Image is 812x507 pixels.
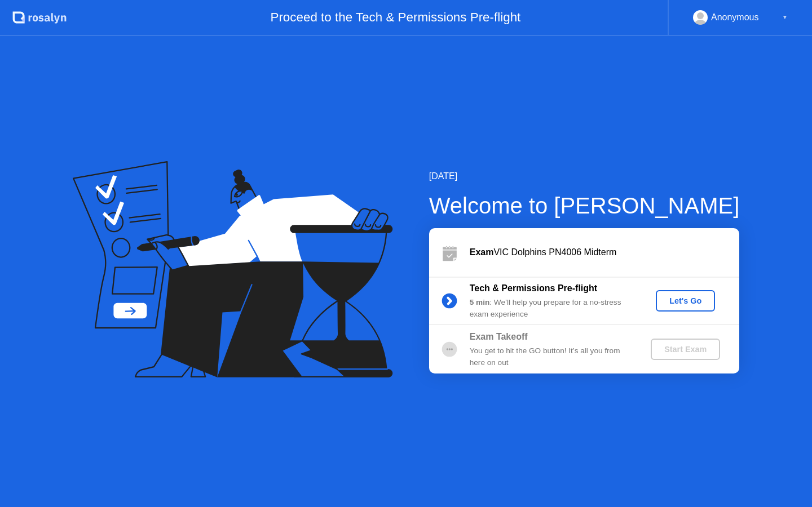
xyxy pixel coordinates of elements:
b: 5 min [470,298,490,306]
b: Tech & Permissions Pre-flight [470,283,597,293]
div: : We’ll help you prepare for a no-stress exam experience [470,297,632,320]
div: Welcome to [PERSON_NAME] [429,189,740,223]
div: VIC Dolphins PN4006 Midterm [470,246,739,259]
b: Exam Takeoff [470,332,528,341]
div: Anonymous [711,10,759,25]
div: You get to hit the GO button! It’s all you from here on out [470,345,632,368]
div: Let's Go [660,296,710,305]
div: [DATE] [429,170,740,183]
b: Exam [470,247,494,257]
button: Let's Go [656,290,715,312]
button: Start Exam [651,339,720,360]
div: ▼ [782,10,788,25]
div: Start Exam [655,345,716,354]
